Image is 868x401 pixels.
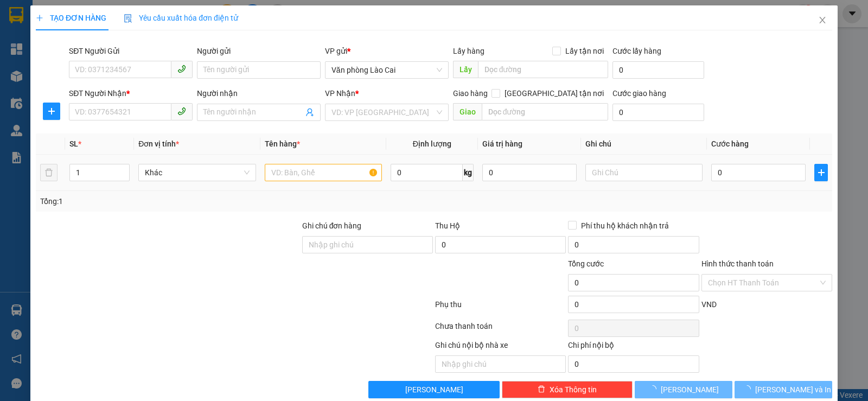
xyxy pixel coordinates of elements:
div: Người gửi [197,45,321,57]
button: [PERSON_NAME] và In [735,381,832,398]
span: Lấy [453,61,478,78]
span: plus [815,168,827,177]
input: Nhập ghi chú [435,355,566,373]
span: Lấy hàng [453,47,484,55]
div: SĐT Người Nhận [69,87,193,99]
span: Lấy tận nơi [561,45,608,57]
span: [PERSON_NAME] [661,384,719,396]
span: VND [701,300,717,309]
input: Ghi chú đơn hàng [302,236,433,253]
input: 0 [482,164,577,181]
span: Giá trị hàng [482,139,522,148]
th: Ghi chú [581,133,707,155]
label: Ghi chú đơn hàng [302,221,362,230]
span: Định lượng [413,139,451,148]
span: Thu Hộ [435,221,460,230]
span: TẠO ĐƠN HÀNG [36,14,106,22]
span: Tổng cước [568,259,604,268]
span: close [818,16,827,24]
div: Tổng: 1 [40,195,336,207]
span: Văn phòng Lào Cai [331,62,442,78]
input: Ghi Chú [585,164,703,181]
button: deleteXóa Thông tin [502,381,633,398]
input: Cước lấy hàng [612,61,704,79]
img: icon [124,14,132,23]
span: loading [743,385,755,393]
span: phone [177,65,186,73]
span: user-add [305,108,314,117]
span: Giao [453,103,482,120]
span: Xóa Thông tin [550,384,597,396]
div: VP gửi [325,45,449,57]
div: Phụ thu [434,298,567,317]
span: kg [463,164,474,181]
span: loading [649,385,661,393]
span: [PERSON_NAME] [405,384,463,396]
span: plus [36,14,43,22]
input: Cước giao hàng [612,104,704,121]
div: Chưa thanh toán [434,320,567,339]
input: Dọc đường [482,103,609,120]
span: [GEOGRAPHIC_DATA] tận nơi [500,87,608,99]
button: [PERSON_NAME] [635,381,732,398]
span: Cước hàng [711,139,749,148]
button: plus [814,164,828,181]
span: phone [177,107,186,116]
label: Hình thức thanh toán [701,259,774,268]
span: Yêu cầu xuất hóa đơn điện tử [124,14,238,22]
label: Cước lấy hàng [612,47,661,55]
span: Giao hàng [453,89,488,98]
span: SL [69,139,78,148]
span: Phí thu hộ khách nhận trả [577,220,673,232]
div: Chi phí nội bộ [568,339,699,355]
div: SĐT Người Gửi [69,45,193,57]
button: Close [807,5,838,36]
input: VD: Bàn, Ghế [265,164,382,181]
label: Cước giao hàng [612,89,666,98]
span: [PERSON_NAME] và In [755,384,831,396]
button: [PERSON_NAME] [368,381,499,398]
div: Ghi chú nội bộ nhà xe [435,339,566,355]
div: Người nhận [197,87,321,99]
button: delete [40,164,58,181]
span: Tên hàng [265,139,300,148]
span: Khác [145,164,249,181]
span: VP Nhận [325,89,355,98]
input: Dọc đường [478,61,609,78]
span: Đơn vị tính [138,139,179,148]
button: plus [43,103,60,120]
span: plus [43,107,60,116]
span: delete [538,385,545,394]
